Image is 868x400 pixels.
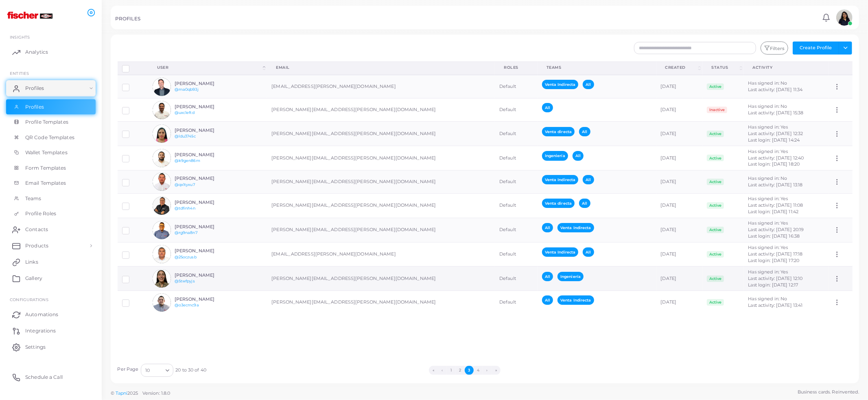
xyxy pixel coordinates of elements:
div: activity [753,65,820,70]
span: Has signed in: Yes [748,245,788,250]
a: Integrations [6,323,96,339]
ul: Pagination [206,366,723,375]
span: Automations [25,311,58,318]
span: Active [707,299,724,306]
span: All [542,223,553,232]
button: Go to next page [483,366,492,375]
img: avatar [153,101,171,119]
span: Form Templates [25,164,66,172]
span: Active [707,131,724,137]
td: [EMAIL_ADDRESS][PERSON_NAME][DOMAIN_NAME] [267,242,495,267]
h6: [PERSON_NAME] [175,176,234,181]
span: Last login: [DATE] 12:17 [748,282,798,288]
span: Has signed in: Yes [748,269,788,275]
span: Has signed in: Yes [748,124,788,130]
span: Last activity: [DATE] 12:40 [748,155,804,161]
button: Filters [761,42,788,55]
span: All [583,80,594,89]
span: Version: 1.8.0 [142,390,171,396]
button: Go to last page [492,366,501,375]
span: Venta Indirecta [542,247,579,257]
a: avatar [834,9,855,26]
span: Has signed in: Yes [748,196,788,201]
span: Venta directa [542,199,575,208]
span: Last activity: [DATE] 20:19 [748,227,804,232]
span: All [583,175,594,184]
td: Default [495,75,538,98]
div: Status [711,65,738,70]
img: avatar [153,197,171,215]
a: Wallet Templates [6,145,96,160]
span: All [542,295,553,305]
span: Contacts [25,226,48,233]
a: Profile Roles [6,206,96,221]
a: Email Templates [6,175,96,191]
div: Email [276,65,486,70]
a: Tapni [116,390,128,396]
td: [PERSON_NAME][EMAIL_ADDRESS][PERSON_NAME][DOMAIN_NAME] [267,218,495,242]
a: Teams [6,191,96,206]
a: @tdfinh4n [175,206,195,210]
span: Active [707,227,724,233]
img: avatar [836,9,853,26]
a: Analytics [6,44,96,60]
a: @k9gen86m [175,158,200,163]
a: Schedule a Call [6,369,96,385]
h6: [PERSON_NAME] [175,152,234,157]
span: Active [707,83,724,90]
span: ENTITIES [10,71,29,76]
h6: [PERSON_NAME] [175,297,234,302]
span: Business cards. Reinvented. [798,389,859,396]
span: Links [25,258,38,266]
span: Gallery [25,275,42,282]
td: Default [495,218,538,242]
span: Last login: [DATE] 16:38 [748,233,800,239]
span: © [111,390,170,397]
a: QR Code Templates [6,130,96,145]
a: @25oczusb [175,255,197,259]
span: Teams [25,195,42,202]
span: Last activity: [DATE] 13:18 [748,182,803,188]
label: Per Page [118,366,139,373]
td: [DATE] [656,122,703,146]
span: Last login: [DATE] 18:20 [748,161,800,167]
img: avatar [153,245,171,263]
td: [DATE] [656,242,703,267]
span: Profiles [25,103,44,111]
a: Products [6,238,96,254]
button: Go to page 3 [465,366,474,375]
span: All [542,272,553,281]
a: Profiles [6,99,96,115]
img: avatar [153,125,171,143]
td: Default [495,170,538,193]
th: Action [829,61,853,75]
span: Has signed in: Yes [748,220,788,226]
span: Last login: [DATE] 17:20 [748,258,800,263]
td: Default [495,242,538,267]
td: [EMAIL_ADDRESS][PERSON_NAME][DOMAIN_NAME] [267,75,495,98]
span: Active [707,251,724,258]
div: Created [665,65,697,70]
td: [DATE] [656,193,703,218]
td: Default [495,98,538,122]
button: Go to first page [429,366,438,375]
span: Analytics [25,48,48,56]
span: Has signed in: No [748,80,787,86]
td: [DATE] [656,146,703,170]
span: All [583,247,594,257]
td: [PERSON_NAME][EMAIL_ADDRESS][PERSON_NAME][DOMAIN_NAME] [267,170,495,193]
td: [PERSON_NAME][EMAIL_ADDRESS][PERSON_NAME][DOMAIN_NAME] [267,267,495,291]
div: Roles [504,65,529,70]
div: Search for option [141,364,173,377]
span: Venta Indirecta [558,223,594,232]
button: Go to previous page [438,366,447,375]
a: @uxc1eftd [175,110,195,115]
button: Go to page 4 [474,366,483,375]
a: @ma0qb93j [175,87,199,92]
span: Active [707,202,724,209]
td: [PERSON_NAME][EMAIL_ADDRESS][PERSON_NAME][DOMAIN_NAME] [267,291,495,314]
td: [DATE] [656,98,703,122]
div: User [157,65,261,70]
input: Search for option [151,366,162,375]
td: [PERSON_NAME][EMAIL_ADDRESS][PERSON_NAME][DOMAIN_NAME] [267,98,495,122]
